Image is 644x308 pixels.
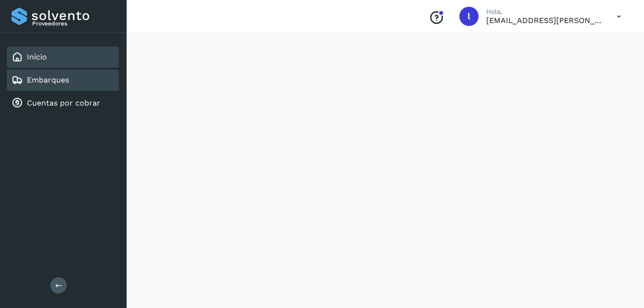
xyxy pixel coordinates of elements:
[7,93,119,114] div: Cuentas por cobrar
[27,52,47,61] a: Inicio
[27,75,69,84] a: Embarques
[27,98,100,107] a: Cuentas por cobrar
[7,70,119,91] div: Embarques
[486,16,601,25] p: lauraamalia.castillo@xpertal.com
[7,47,119,68] div: Inicio
[486,8,601,16] p: Hola,
[32,20,115,27] p: Proveedores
